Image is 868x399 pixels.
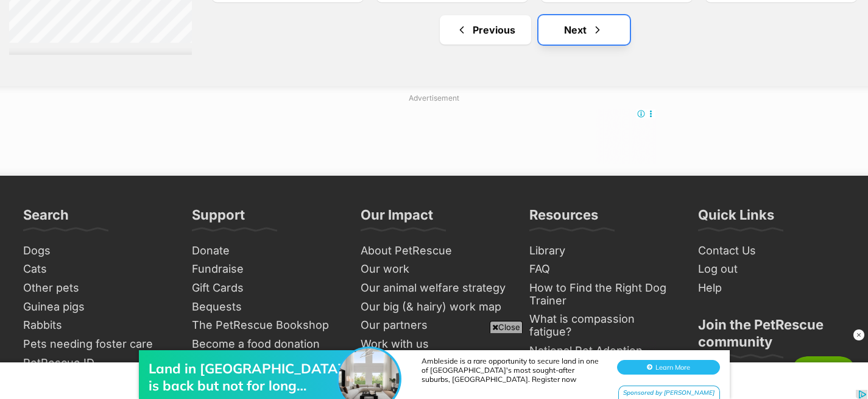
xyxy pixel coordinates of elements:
iframe: Advertisement [213,109,656,164]
a: Cats [18,260,175,279]
a: Library [524,242,681,261]
a: Contact Us [693,242,850,261]
a: About PetRescue [356,242,512,261]
button: Learn More [617,34,720,49]
a: Our big (& hairy) work map [356,298,512,317]
a: Our partners [356,316,512,335]
a: Discover how Square helped Lox In A Box expand with easy loans and seamless order management for ... [172,45,571,73]
div: Sponsored by [PERSON_NAME] [618,60,720,75]
a: Dogs [18,242,175,261]
a: The PetRescue Bookshop [187,316,344,335]
a: Guinea pigs [18,298,175,317]
div: Land in [GEOGRAPHIC_DATA] is back but not for long enquire now [149,34,344,68]
a: Rabbits [18,316,175,335]
img: close_rtb.svg [853,329,865,341]
a: Previous page [440,15,531,45]
h3: Our Impact [361,206,433,231]
img: Land in Point Cook is back but not for long enquire now [339,23,400,84]
h3: Quick Links [698,206,774,231]
a: Our animal welfare strategy [356,279,512,298]
img: OBA_TRANS.png [140,2,152,11]
a: Donate [187,242,344,261]
a: How to Find the Right Dog Trainer [524,279,681,310]
span: Close [490,321,523,333]
a: Other pets [18,279,175,298]
nav: Pagination [210,15,859,45]
span: Square [225,120,253,129]
h3: Resources [529,206,598,231]
a: Our work [356,260,512,279]
a: Bequests [187,298,344,317]
a: Log out [693,260,850,279]
a: Help [693,279,850,298]
h3: Support [192,206,245,231]
a: Next page [538,15,630,45]
a: Fundraise [187,260,344,279]
h3: Search [23,206,69,231]
h3: Join the PetRescue community [698,316,845,358]
a: What is compassion fatigue? [524,310,681,341]
a: Square tools helped Lox In A Box grow. [172,18,571,35]
a: Gift Cards [187,279,344,298]
div: Ambleside is a rare opportunity to secure land in one of [GEOGRAPHIC_DATA]'s most sought-after su... [422,31,604,58]
a: Learn more [497,114,571,135]
a: FAQ [524,260,681,279]
a: Sponsored BySquare [172,120,253,129]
